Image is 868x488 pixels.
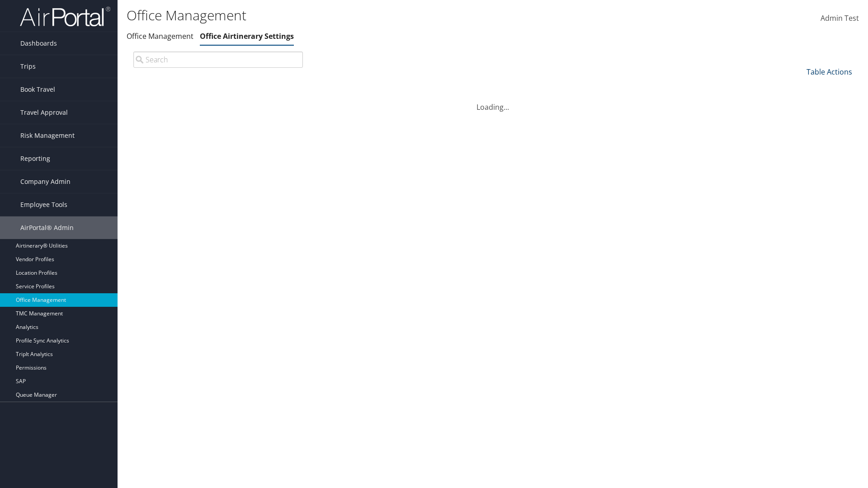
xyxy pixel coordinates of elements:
span: Company Admin [20,170,71,193]
h1: Office Management [127,6,615,25]
span: Reporting [20,147,50,170]
span: Risk Management [20,124,75,147]
span: Trips [20,55,36,78]
span: Travel Approval [20,101,68,124]
div: Loading... [127,91,859,113]
input: Search [133,52,303,68]
img: airportal-logo.png [20,6,110,27]
span: AirPortal® Admin [20,216,74,239]
span: Dashboards [20,32,57,55]
a: Office Airtinerary Settings [200,31,294,41]
span: Employee Tools [20,193,67,216]
a: Office Management [127,31,193,41]
span: Book Travel [20,78,55,101]
span: Admin Test [821,13,859,23]
a: Table Actions [807,67,852,77]
a: Admin Test [821,5,859,33]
